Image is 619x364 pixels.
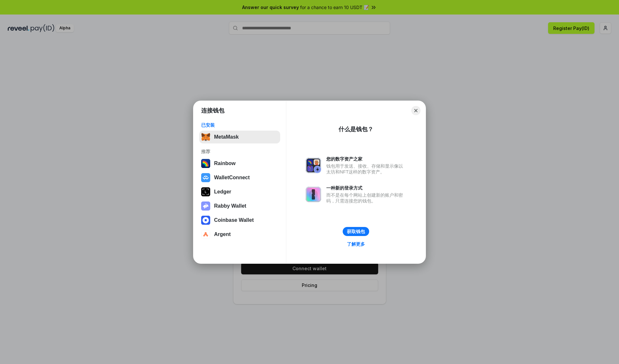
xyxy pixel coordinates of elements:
[326,163,406,175] div: 钱包用于发送、接收、存储和显示像以太坊和NFT这样的数字资产。
[201,230,210,239] img: svg+xml,%3Csvg%20width%3D%2228%22%20height%3D%2228%22%20viewBox%3D%220%200%2028%2028%22%20fill%3D...
[326,156,406,162] div: 您的数字资产之家
[411,106,420,115] button: Close
[199,200,280,212] button: Rabby Wallet
[347,241,365,247] div: 了解更多
[306,187,321,202] img: svg+xml,%3Csvg%20xmlns%3D%22http%3A%2F%2Fwww.w3.org%2F2000%2Fsvg%22%20fill%3D%22none%22%20viewBox...
[201,133,210,142] img: svg+xml,%3Csvg%20fill%3D%22none%22%20height%3D%2233%22%20viewBox%3D%220%200%2035%2033%22%20width%...
[214,231,231,237] div: Argent
[201,149,278,154] div: 推荐
[201,159,210,168] img: svg+xml,%3Csvg%20width%3D%22120%22%20height%3D%22120%22%20viewBox%3D%220%200%20120%20120%22%20fil...
[201,216,210,225] img: svg+xml,%3Csvg%20width%3D%2228%22%20height%3D%2228%22%20viewBox%3D%220%200%2028%2028%22%20fill%3D...
[199,185,280,198] button: Ledger
[199,214,280,227] button: Coinbase Wallet
[199,171,280,184] button: WalletConnect
[347,229,365,234] div: 获取钱包
[201,122,278,128] div: 已安装
[339,125,373,133] div: 什么是钱包？
[199,131,280,143] button: MetaMask
[201,187,210,196] img: svg+xml,%3Csvg%20xmlns%3D%22http%3A%2F%2Fwww.w3.org%2F2000%2Fsvg%22%20width%3D%2228%22%20height%3...
[214,175,250,181] div: WalletConnect
[214,203,246,209] div: Rabby Wallet
[214,161,236,166] div: Rainbow
[201,202,210,211] img: svg+xml,%3Csvg%20xmlns%3D%22http%3A%2F%2Fwww.w3.org%2F2000%2Fsvg%22%20fill%3D%22none%22%20viewBox...
[199,228,280,241] button: Argent
[201,173,210,182] img: svg+xml,%3Csvg%20width%3D%2228%22%20height%3D%2228%22%20viewBox%3D%220%200%2028%2028%22%20fill%3D...
[306,158,321,173] img: svg+xml,%3Csvg%20xmlns%3D%22http%3A%2F%2Fwww.w3.org%2F2000%2Fsvg%22%20fill%3D%22none%22%20viewBox...
[343,240,369,248] a: 了解更多
[343,227,369,236] button: 获取钱包
[214,189,231,195] div: Ledger
[326,185,406,191] div: 一种新的登录方式
[214,217,254,223] div: Coinbase Wallet
[214,134,239,140] div: MetaMask
[326,192,406,204] div: 而不是在每个网站上创建新的账户和密码，只需连接您的钱包。
[199,157,280,170] button: Rainbow
[201,107,224,114] h1: 连接钱包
